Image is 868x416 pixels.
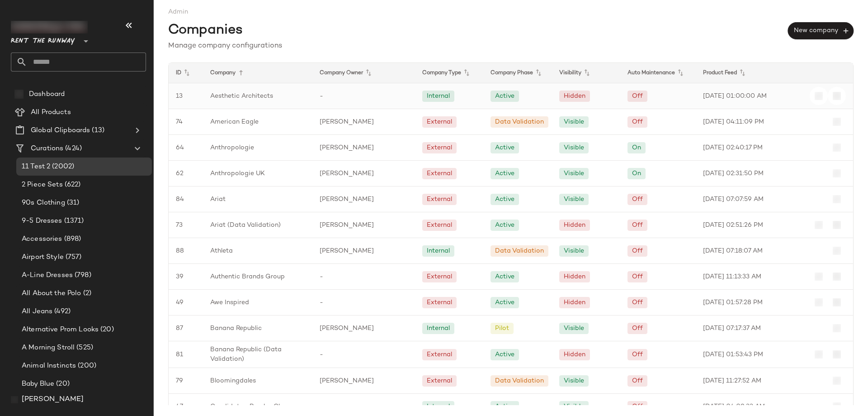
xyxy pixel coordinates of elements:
div: Off [632,376,643,386]
div: External [427,195,452,204]
div: Active [495,402,514,411]
div: Manage company configurations [168,41,854,52]
span: (798) [73,270,91,281]
span: 87 [176,324,183,333]
span: 79 [176,376,183,386]
div: Product Feed [696,63,812,83]
span: (2) [81,288,91,299]
span: Animal Instincts [22,361,76,371]
div: Off [632,402,643,411]
div: Hidden [564,272,585,282]
span: Airport Style [22,252,64,263]
div: Hidden [564,91,585,101]
span: [DATE] 01:57:28 PM [703,298,763,307]
img: cfy_white_logo.C9jOOHJF.svg [11,21,88,33]
img: svg%3e [14,90,24,99]
span: [DATE] 04:11:09 PM [703,117,764,127]
span: 73 [176,220,183,230]
span: (898) [62,234,81,244]
span: New company [793,27,848,35]
div: Visible [564,376,584,386]
span: Global Clipboards [31,125,90,136]
div: Active [495,169,514,178]
div: External [427,376,452,386]
div: Active [495,91,514,101]
div: External [427,220,452,230]
span: 62 [176,169,184,178]
div: Off [632,195,643,204]
span: Curations [31,143,63,154]
div: Off [632,272,643,282]
img: svg%3e [833,298,841,306]
span: A Morning Stroll [22,343,75,353]
span: A-Line Dresses [22,270,73,281]
span: 39 [176,272,184,282]
span: 2 Piece Sets [22,180,63,190]
div: Company Type [415,63,483,83]
span: [PERSON_NAME] [320,246,374,256]
span: - [320,272,323,282]
span: Aesthetic Architects [210,91,273,101]
div: Data Validation [495,117,544,127]
span: (2002) [50,162,74,172]
div: External [427,272,452,282]
span: [PERSON_NAME] [320,169,374,178]
span: [PERSON_NAME] [320,143,374,153]
span: All About the Polo [22,288,81,299]
span: American Eagle [210,117,259,127]
span: (622) [63,180,81,190]
span: 9-5 Dresses [22,216,62,226]
img: svg%3e [815,273,823,281]
div: Off [632,91,643,101]
span: 74 [176,117,183,127]
div: External [427,298,452,307]
span: [DATE] 07:17:37 AM [703,324,761,333]
div: Visible [564,324,584,333]
span: [DATE] 02:51:26 PM [703,220,763,230]
div: Off [632,220,643,230]
img: svg%3e [11,396,18,403]
div: Hidden [564,298,585,307]
img: svg%3e [833,143,841,152]
span: 81 [176,350,183,359]
div: ID [169,63,203,83]
div: Pilot [495,324,509,333]
span: [DATE] 11:27:52 AM [703,376,761,386]
div: Visible [564,195,584,204]
div: Visible [564,169,584,178]
div: Internal [427,324,450,333]
div: Active [495,272,514,282]
img: svg%3e [815,298,823,306]
div: Hidden [564,350,585,359]
span: Baby Blue [22,379,54,389]
div: Visible [564,402,584,411]
span: [DATE] 02:40:17 PM [703,143,763,153]
span: Bloomingdales [210,376,256,386]
div: Company Owner [312,63,415,83]
div: Off [632,298,643,307]
span: [DATE] 01:00:00 AM [703,91,767,101]
img: svg%3e [815,92,823,100]
span: Candidates: Revolve Clone [210,402,291,411]
div: Data Validation [495,246,544,256]
span: [PERSON_NAME] [22,394,84,405]
span: 84 [176,195,184,204]
div: External [427,143,452,153]
img: svg%3e [833,118,841,126]
div: Active [495,220,514,230]
span: Authentic Brands Group [210,272,285,282]
div: Visible [564,117,584,127]
span: Rent the Runway [11,31,75,47]
div: Off [632,117,643,127]
span: [PERSON_NAME] [320,195,374,204]
span: Dashboard [29,89,65,100]
img: svg%3e [833,273,841,281]
div: Off [632,350,643,359]
span: [DATE] 02:31:50 PM [703,169,764,178]
span: [PERSON_NAME] [320,376,374,386]
div: Data Validation [495,376,544,386]
span: 88 [176,246,184,256]
div: Internal [427,91,450,101]
span: Accessories [22,234,62,244]
span: 49 [176,298,184,307]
